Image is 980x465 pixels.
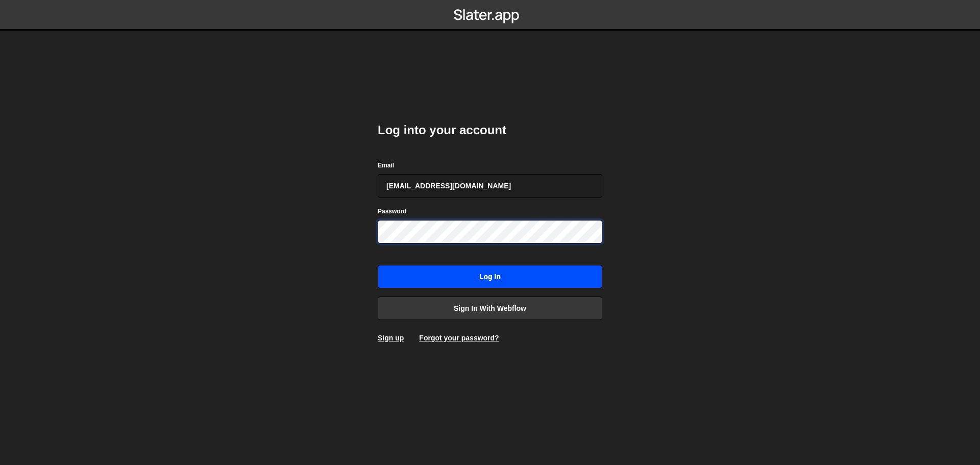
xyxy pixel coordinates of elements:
label: Email [378,160,394,170]
a: Forgot your password? [419,334,499,342]
input: Log in [378,265,602,288]
h2: Log into your account [378,122,602,138]
a: Sign up [378,334,404,342]
a: Sign in with Webflow [378,297,602,320]
label: Password [378,206,407,216]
